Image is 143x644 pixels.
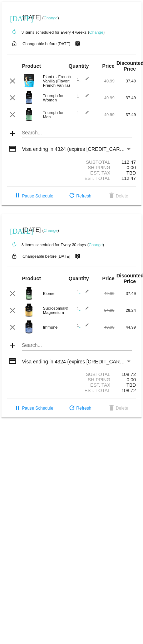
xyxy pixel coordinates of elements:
[22,73,36,88] img: Image-1-Carousel-Plant-Vanilla-no-badge-Transp.png
[7,243,86,247] small: 3 items scheduled for Every 30 days
[127,170,136,176] span: TBD
[71,382,114,388] div: Est. Tax
[23,254,70,258] small: Changeable before [DATE]
[10,39,19,48] mat-icon: lock_open
[39,94,71,102] div: Triumph for Women
[10,226,19,235] mat-icon: [DATE]
[77,290,89,294] span: 1
[93,113,114,117] div: 49.99
[122,388,136,393] span: 108.72
[68,406,91,411] span: Refresh
[114,79,136,83] div: 37.49
[71,170,114,176] div: Est. Tax
[68,404,76,413] mat-icon: refresh
[102,63,114,69] strong: Price
[44,228,58,233] a: Change
[77,306,89,311] span: 1
[13,406,53,411] span: Pause Schedule
[42,16,59,20] small: ( )
[7,30,87,34] small: 3 items scheduled for Every 4 weeks
[77,77,89,81] span: 1
[10,240,19,249] mat-icon: autorenew
[8,289,17,298] mat-icon: clear
[23,42,70,46] small: Changeable before [DATE]
[114,291,136,296] div: 37.49
[8,110,17,119] mat-icon: clear
[39,291,71,296] div: Biome
[42,228,59,233] small: ( )
[8,323,17,331] mat-icon: clear
[114,96,136,100] div: 37.49
[8,306,17,315] mat-icon: clear
[68,194,91,199] span: Refresh
[8,129,17,138] mat-icon: add
[62,190,97,202] button: Refresh
[73,39,82,48] mat-icon: live_help
[22,343,132,348] input: Search...
[102,190,134,202] button: Delete
[77,111,89,115] span: 1
[62,402,97,415] button: Refresh
[22,359,142,364] span: Visa ending in 4324 (expires [CREDIT_CARD_DATA])
[77,94,89,98] span: 1
[93,291,114,296] div: 49.99
[8,402,59,415] button: Pause Schedule
[127,382,136,388] span: TBD
[8,144,17,153] mat-icon: credit_card
[80,77,89,85] mat-icon: edit
[39,306,71,315] div: Sucrosomial® Magnesium
[88,30,105,34] small: ( )
[102,276,114,281] strong: Price
[89,30,103,34] a: Change
[10,28,19,37] mat-icon: autorenew
[77,323,89,328] span: 1
[68,192,76,200] mat-icon: refresh
[22,63,41,69] strong: Product
[114,372,136,377] div: 108.72
[22,320,36,334] img: Image-1-Carousel-Immune-transp.png
[8,77,17,85] mat-icon: clear
[13,192,22,200] mat-icon: pause
[22,90,36,105] img: updated-4.8-triumph-female.png
[80,323,89,331] mat-icon: edit
[13,404,22,413] mat-icon: pause
[73,252,82,261] mat-icon: live_help
[107,192,116,200] mat-icon: delete
[71,388,114,393] div: Est. Total
[93,325,114,329] div: 49.99
[127,165,136,170] span: 0.00
[80,289,89,298] mat-icon: edit
[102,402,134,415] button: Delete
[8,357,17,365] mat-icon: credit_card
[71,176,114,181] div: Est. Total
[114,113,136,117] div: 37.49
[10,252,19,261] mat-icon: lock_open
[39,75,71,87] div: Plant+ - French Vanilla (Flavor: French Vanilla)
[44,16,58,20] a: Change
[89,243,103,247] a: Change
[69,276,89,281] strong: Quantity
[80,94,89,102] mat-icon: edit
[71,372,114,377] div: Subtotal
[22,146,132,152] mat-select: Payment Method
[10,14,19,22] mat-icon: [DATE]
[8,94,17,102] mat-icon: clear
[22,276,41,281] strong: Product
[127,377,136,382] span: 0.00
[93,79,114,83] div: 49.99
[22,130,132,136] input: Search...
[71,377,114,382] div: Shipping
[22,286,36,300] img: Image-1-Carousel-Biome-Transp.png
[69,63,89,69] strong: Quantity
[22,146,142,152] span: Visa ending in 4324 (expires [CREDIT_CARD_DATA])
[122,176,136,181] span: 112.47
[107,194,128,199] span: Delete
[39,325,71,329] div: Immune
[22,107,36,121] img: Image-1-Triumph_carousel-front-transp.png
[8,190,59,202] button: Pause Schedule
[22,359,132,364] mat-select: Payment Method
[114,159,136,165] div: 112.47
[80,306,89,315] mat-icon: edit
[107,406,128,411] span: Delete
[13,194,53,199] span: Pause Schedule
